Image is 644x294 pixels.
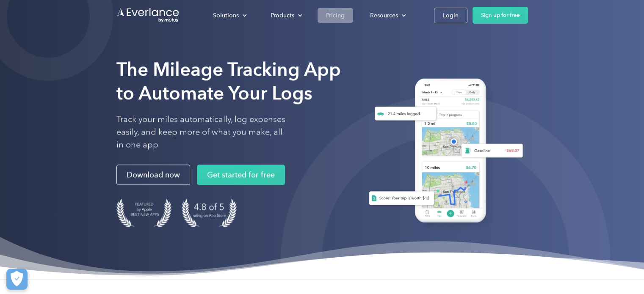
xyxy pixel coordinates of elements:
p: Track your miles automatically, log expenses easily, and keep more of what you make, all in one app [116,113,286,151]
div: Products [271,10,294,21]
button: Cookies Settings [6,269,28,290]
a: Get started for free [197,165,285,185]
a: Go to homepage [116,7,180,23]
img: 4.9 out of 5 stars on the app store [182,198,237,227]
a: Login [434,8,467,23]
div: Resources [370,10,398,21]
a: Sign up for free [473,7,528,24]
strong: The Mileage Tracking App to Automate Your Logs [116,58,341,104]
a: Download now [116,165,190,185]
a: Pricing [318,8,353,23]
div: Login [443,10,459,21]
div: Resources [362,8,413,23]
img: Badge for Featured by Apple Best New Apps [116,198,171,227]
div: Solutions [205,8,254,23]
div: Pricing [326,10,345,21]
img: Everlance, mileage tracker app, expense tracking app [359,72,528,232]
div: Solutions [213,10,239,21]
div: Products [262,8,309,23]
